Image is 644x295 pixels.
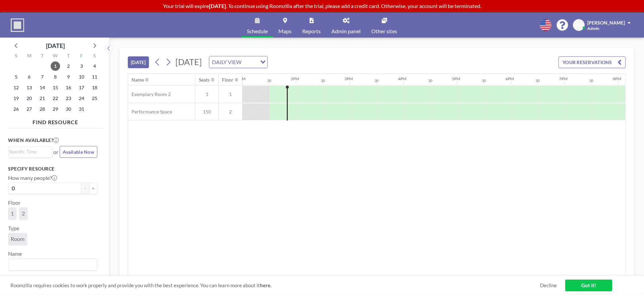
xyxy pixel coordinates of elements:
[51,83,60,92] span: Wednesday, October 15, 2025
[175,57,202,67] span: [DATE]
[38,83,47,92] span: Tuesday, October 14, 2025
[46,41,65,50] div: [DATE]
[211,58,243,66] span: DAILY VIEW
[88,52,101,61] div: S
[77,94,86,103] span: Friday, October 24, 2025
[375,79,379,83] div: 30
[8,166,97,172] h3: Specify resource
[9,260,93,269] input: Search for option
[11,18,24,32] img: organization-logo
[38,94,47,103] span: Tuesday, October 21, 2025
[247,29,268,34] span: Schedule
[51,104,60,114] span: Wednesday, October 29, 2025
[24,83,34,92] span: Monday, October 13, 2025
[24,94,34,103] span: Monday, October 20, 2025
[613,76,621,81] div: 8PM
[77,61,86,71] span: Friday, October 3, 2025
[81,183,89,194] button: -
[11,104,21,114] span: Sunday, October 26, 2025
[8,175,57,181] label: How many people?
[209,3,226,9] b: [DATE]
[587,20,625,26] span: [PERSON_NAME]
[428,79,432,83] div: 30
[267,79,271,83] div: 30
[11,72,21,82] span: Sunday, October 5, 2025
[51,94,60,103] span: Wednesday, October 22, 2025
[273,12,297,38] a: Maps
[297,12,326,38] a: Reports
[8,116,103,126] h4: FIND RESOURCE
[10,52,23,61] div: S
[8,250,22,257] label: Name
[22,210,25,216] span: 2
[64,83,73,92] span: Thursday, October 16, 2025
[90,94,99,103] span: Saturday, October 25, 2025
[11,236,24,242] span: Room
[64,61,73,71] span: Thursday, October 2, 2025
[482,79,486,83] div: 30
[558,56,626,68] button: YOUR RESERVATIONS
[38,104,47,114] span: Tuesday, October 28, 2025
[10,282,540,289] span: Roomzilla requires cookies to work properly and provide you with the best experience. You can lea...
[128,91,171,97] span: Exemplary Room 2
[131,77,144,83] div: Name
[219,109,242,115] span: 2
[24,72,34,82] span: Monday, October 6, 2025
[60,146,97,158] button: Available Now
[64,104,73,114] span: Thursday, October 30, 2025
[36,52,49,61] div: T
[565,280,612,291] a: Got it!
[8,147,52,157] div: Search for option
[90,83,99,92] span: Saturday, October 18, 2025
[371,29,397,34] span: Other sites
[326,12,366,38] a: Admin panel
[331,29,361,34] span: Admin panel
[209,56,267,68] div: Search for option
[244,58,256,66] input: Search for option
[8,259,97,270] div: Search for option
[77,72,86,82] span: Friday, October 10, 2025
[24,104,34,114] span: Monday, October 27, 2025
[53,149,58,155] span: or
[278,29,291,34] span: Maps
[219,91,242,97] span: 1
[241,12,273,38] a: Schedule
[23,52,36,61] div: M
[9,148,48,155] input: Search for option
[366,12,402,38] a: Other sites
[302,29,321,34] span: Reports
[575,22,583,28] span: ZM
[128,56,149,68] button: [DATE]
[90,61,99,71] span: Saturday, October 4, 2025
[49,52,62,61] div: W
[51,72,60,82] span: Wednesday, October 8, 2025
[536,79,540,83] div: 30
[196,109,218,115] span: 150
[64,94,73,103] span: Thursday, October 23, 2025
[11,83,21,92] span: Sunday, October 12, 2025
[51,61,60,71] span: Wednesday, October 1, 2025
[11,210,14,216] span: 1
[90,72,99,82] span: Saturday, October 11, 2025
[540,282,557,289] a: Decline
[505,76,514,81] div: 6PM
[559,76,568,81] div: 7PM
[77,104,86,114] span: Friday, October 31, 2025
[321,79,325,83] div: 30
[63,149,94,155] span: Available Now
[75,52,88,61] div: F
[196,91,218,97] span: 1
[77,83,86,92] span: Friday, October 17, 2025
[260,282,271,288] a: here.
[452,76,460,81] div: 5PM
[589,79,593,83] div: 30
[11,94,21,103] span: Sunday, October 19, 2025
[64,72,73,82] span: Thursday, October 9, 2025
[38,72,47,82] span: Tuesday, October 7, 2025
[128,109,172,115] span: Performance Space
[8,225,19,232] label: Type
[199,77,210,83] div: Seats
[344,76,353,81] div: 3PM
[8,199,20,206] label: Floor
[222,77,233,83] div: Floor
